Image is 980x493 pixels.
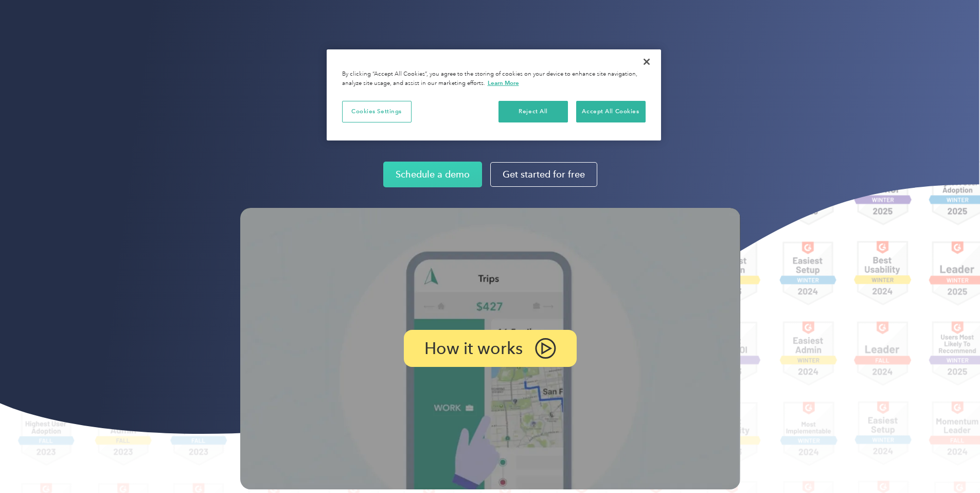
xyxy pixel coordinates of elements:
a: Get started for free [490,162,597,187]
a: More information about your privacy, opens in a new tab [488,79,519,86]
div: By clicking “Accept All Cookies”, you agree to the storing of cookies on your device to enhance s... [342,70,646,88]
a: Schedule a demo [383,162,482,187]
div: Privacy [327,49,661,140]
p: How it works [424,341,523,356]
button: Cookies Settings [342,101,412,122]
button: Accept All Cookies [576,101,646,122]
button: Close [635,50,658,73]
div: Cookie banner [327,49,661,140]
button: Reject All [498,101,568,122]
